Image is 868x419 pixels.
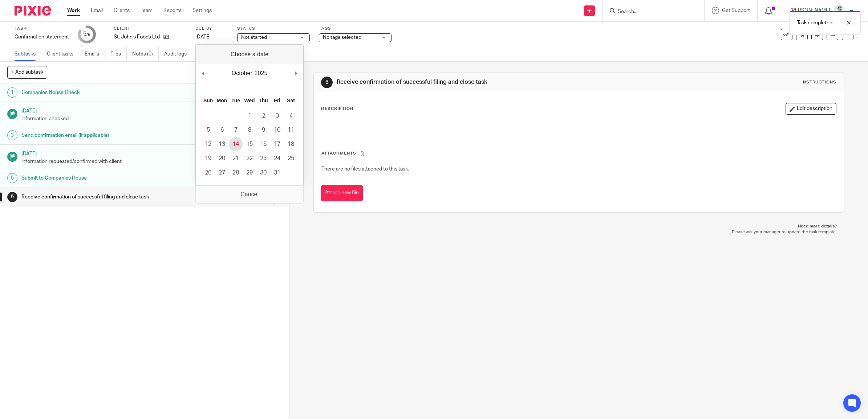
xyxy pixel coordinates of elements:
[7,130,17,140] div: 3
[243,109,256,123] button: 1
[256,137,270,151] button: 16
[215,166,229,180] button: 27
[195,26,228,32] label: Due by
[319,26,392,32] label: Tags
[215,123,229,137] button: 6
[163,7,182,14] a: Reports
[321,229,837,235] p: Please ask your manager to update the task template.
[337,78,594,86] h1: Receive confirmation of successful filing and close task
[321,77,333,88] div: 6
[114,7,130,14] a: Clients
[284,137,298,151] button: 18
[7,66,47,78] button: + Add subtask
[215,137,229,151] button: 13
[292,68,300,79] button: Next Month
[7,173,17,183] div: 5
[47,47,79,61] a: Client tasks
[243,137,256,151] button: 15
[797,19,833,26] p: Task completed.
[114,33,160,41] p: St. John's Foods Ltd
[287,98,295,103] abbr: Saturday
[229,137,243,151] button: 14
[201,151,215,165] button: 19
[270,137,284,151] button: 17
[195,34,211,40] span: [DATE]
[321,223,837,229] p: Need more details?
[229,151,243,165] button: 21
[243,151,256,165] button: 22
[274,98,280,103] abbr: Friday
[83,30,90,38] div: 5
[21,192,185,202] h1: Receive confirmation of successful filing and close task
[284,109,298,123] button: 4
[253,68,269,79] div: 2025
[114,26,186,32] label: Client
[215,151,229,165] button: 20
[321,185,363,201] button: Attach new file
[21,158,282,165] p: Information requested/confirmed with client
[201,123,215,137] button: 5
[201,166,215,180] button: 26
[231,68,253,79] div: October
[323,35,361,40] span: No tags selected
[192,7,212,14] a: Settings
[15,33,69,41] div: Confirmation statement
[15,47,41,61] a: Subtasks
[270,151,284,165] button: 24
[21,87,185,98] h1: Companies House Check
[21,115,282,122] p: Information checked
[256,166,270,180] button: 30
[229,166,243,180] button: 28
[15,6,51,16] img: Pixie
[86,33,90,37] small: /6
[244,98,255,103] abbr: Wednesday
[256,151,270,165] button: 23
[201,137,215,151] button: 12
[7,87,17,98] div: 1
[270,166,284,180] button: 31
[237,26,310,32] label: Status
[321,167,409,172] span: There are no files attached to this task.
[243,123,256,137] button: 8
[21,106,282,115] h1: [DATE]
[21,130,185,141] h1: Send confirmation email (if applicable)
[164,47,192,61] a: Audit logs
[110,47,127,61] a: Files
[284,123,298,137] button: 11
[67,7,80,14] a: Work
[85,47,105,61] a: Emails
[7,192,17,202] div: 6
[21,148,282,157] h1: [DATE]
[132,47,159,61] a: Notes (0)
[270,123,284,137] button: 10
[802,79,836,85] div: Instructions
[15,26,69,32] label: Task
[321,151,356,155] span: Attachments
[231,98,240,103] abbr: Tuesday
[141,7,153,14] a: Team
[321,106,353,112] p: Description
[203,98,213,103] abbr: Sunday
[243,166,256,180] button: 29
[259,98,268,103] abbr: Thursday
[241,35,267,40] span: Not started
[21,173,185,184] h1: Submit to Companies House
[256,109,270,123] button: 2
[229,123,243,137] button: 7
[256,123,270,137] button: 9
[217,98,227,103] abbr: Monday
[91,7,103,14] a: Email
[786,103,836,115] button: Edit description
[834,5,845,17] img: Dave_2025.jpg
[270,109,284,123] button: 3
[199,68,207,79] button: Previous Month
[284,151,298,165] button: 25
